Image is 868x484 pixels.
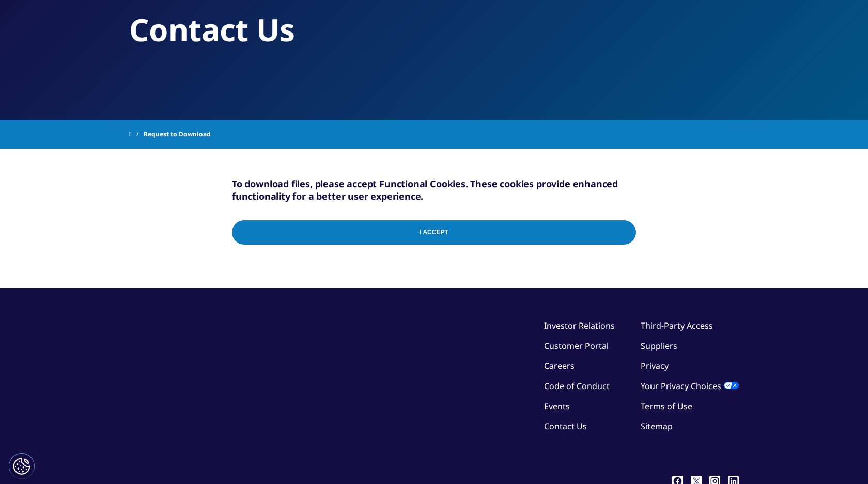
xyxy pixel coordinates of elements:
[641,340,677,351] a: Suppliers
[544,421,587,432] a: Contact Us
[641,421,673,432] a: Sitemap
[544,380,610,392] a: Code of Conduct
[544,320,615,331] a: Investor Relations
[232,220,636,245] input: I Accept
[144,125,211,143] span: Request to Download
[641,360,669,372] a: Privacy
[544,340,609,351] a: Customer Portal
[641,400,692,412] a: Terms of Use
[544,400,570,412] a: Events
[232,178,636,202] h5: To download files, please accept Functional Cookies. These cookies provide enhanced functionality...
[641,320,713,331] a: Third-Party Access
[544,360,575,372] a: Careers
[9,453,35,479] button: Налаштування cookie
[129,10,739,49] h2: Contact Us
[641,380,739,392] a: Your Privacy Choices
